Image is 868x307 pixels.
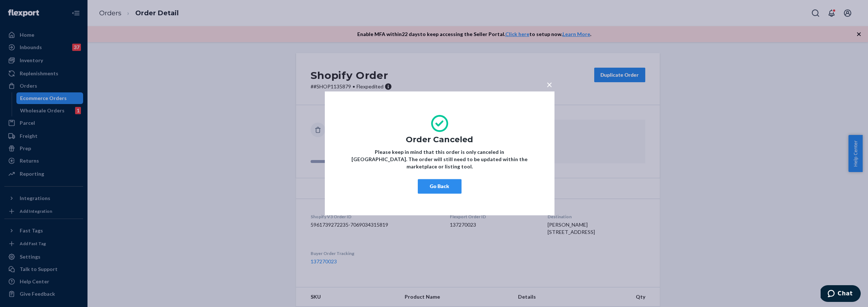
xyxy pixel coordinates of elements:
[821,285,861,303] iframe: Opens a widget where you can chat to one of our agents
[347,135,533,144] h1: Order Canceled
[351,149,528,170] strong: Please keep in mind that this order is only canceled in [GEOGRAPHIC_DATA]. The order will still n...
[546,78,552,91] span: ×
[418,179,462,194] button: Go Back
